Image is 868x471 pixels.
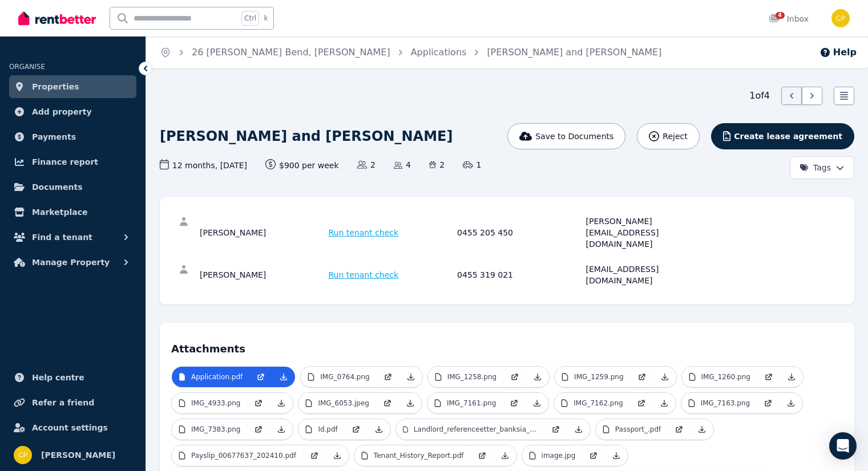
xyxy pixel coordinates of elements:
[749,89,770,103] span: 1 of 4
[249,367,272,387] a: Open in new Tab
[9,100,136,123] a: Add property
[172,445,303,466] a: Payslip_00677637_202410.pdf
[631,367,653,387] a: Open in new Tab
[160,127,453,145] h1: [PERSON_NAME] and [PERSON_NAME]
[9,416,136,439] a: Account settings
[32,371,84,384] span: Help centre
[320,372,369,381] p: IMG_0764.png
[298,393,376,413] a: IMG_6053.jpeg
[376,393,399,413] a: Open in new Tab
[457,263,583,286] div: 0455 319 021
[653,367,676,387] a: Download Attachment
[41,448,115,462] span: [PERSON_NAME]
[9,63,45,71] span: ORGANISE
[567,419,590,440] a: Download Attachment
[241,11,259,26] span: Ctrl
[172,419,247,440] a: IMG_7383.png
[526,393,548,413] a: Download Attachment
[172,367,249,387] a: Application.pdf
[447,399,496,408] p: IMG_7161.png
[554,393,629,413] a: IMG_7162.png
[318,399,369,408] p: IMG_6053.jpeg
[329,269,399,281] span: Run tenant check
[831,9,850,27] img: Clinton Paskins
[691,419,713,440] a: Download Attachment
[298,419,344,440] a: Id.pdf
[9,201,136,224] a: Marketplace
[345,419,368,440] a: Open in new Tab
[272,367,295,387] a: Download Attachment
[596,419,668,440] a: Passport_.pdf
[487,47,661,58] a: [PERSON_NAME] and [PERSON_NAME]
[200,263,325,286] div: [PERSON_NAME]
[368,419,390,440] a: Download Attachment
[247,419,270,440] a: Open in new Tab
[494,445,516,466] a: Download Attachment
[303,445,326,466] a: Open in new Tab
[429,159,445,170] span: 2
[605,445,628,466] a: Download Attachment
[160,159,247,171] span: 12 months , [DATE]
[711,123,854,149] button: Create lease agreement
[191,425,240,434] p: IMG_7383.png
[522,445,583,466] a: image.jpg
[790,156,854,179] button: Tags
[574,372,623,381] p: IMG_1259.png
[503,367,526,387] a: Open in new Tab
[32,396,94,409] span: Refer a friend
[9,176,136,198] a: Documents
[535,131,613,142] span: Save to Documents
[9,251,136,274] button: Manage Property
[428,367,503,387] a: IMG_1258.png
[800,162,831,173] span: Tags
[9,391,136,414] a: Refer a friend
[32,205,87,219] span: Marketplace
[9,151,136,173] a: Finance report
[668,419,691,440] a: Open in new Tab
[682,367,757,387] a: IMG_1260.png
[301,367,376,387] a: IMG_0764.png
[191,451,296,460] p: Payslip_00677637_202410.pdf
[270,393,293,413] a: Download Attachment
[829,432,857,460] div: Open Intercom Messenger
[399,367,422,387] a: Download Attachment
[630,393,653,413] a: Open in new Tab
[542,451,576,460] p: image.jpg
[399,393,422,413] a: Download Attachment
[582,445,605,466] a: Open in new Tab
[377,367,399,387] a: Open in new Tab
[394,159,411,170] span: 4
[357,159,376,170] span: 2
[354,445,471,466] a: Tenant_History_Report.pdf
[270,419,293,440] a: Download Attachment
[14,446,32,464] img: Clinton Paskins
[615,425,661,434] p: Passport_.pdf
[447,372,496,381] p: IMG_1258.png
[780,367,803,387] a: Download Attachment
[32,421,108,435] span: Account settings
[32,255,110,269] span: Manage Property
[769,13,809,25] div: Inbox
[171,334,843,357] h4: Attachments
[200,216,325,250] div: [PERSON_NAME]
[503,393,526,413] a: Open in new Tab
[172,393,247,413] a: IMG_4933.png
[32,80,79,94] span: Properties
[663,131,687,142] span: Reject
[701,399,750,408] p: IMG_7163.png
[780,393,802,413] a: Download Attachment
[9,226,136,249] button: Find a tenant
[586,263,712,286] div: [EMAIL_ADDRESS][DOMAIN_NAME]
[146,36,675,68] nav: Breadcrumb
[681,393,757,413] a: IMG_7163.png
[463,159,481,170] span: 1
[192,47,390,58] a: 26 [PERSON_NAME] Bend, [PERSON_NAME]
[18,10,96,27] img: RentBetter
[457,216,583,250] div: 0455 205 450
[247,393,270,413] a: Open in new Tab
[374,451,464,460] p: Tenant_History_Report.pdf
[32,230,92,244] span: Find a tenant
[318,425,337,434] p: Id.pdf
[757,393,780,413] a: Open in new Tab
[32,130,76,144] span: Payments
